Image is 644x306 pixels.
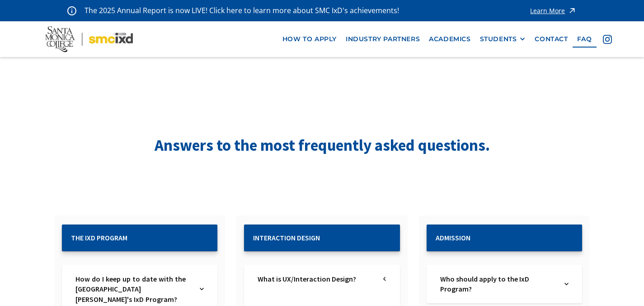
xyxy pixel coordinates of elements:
[480,35,526,43] div: STUDENTS
[85,5,400,17] p: The 2025 Annual Report is now LIVE! Click here to learn more about SMC IxD's achievements!
[436,234,573,242] h2: Admission
[530,8,565,14] div: Learn More
[530,31,572,48] a: contact
[75,274,191,304] a: How do I keep up to date with the [GEOGRAPHIC_DATA][PERSON_NAME]'s IxD Program?
[141,134,503,157] h1: Answers to the most frequently asked questions.
[568,5,577,17] img: icon - arrow - alert
[341,31,424,48] a: industry partners
[45,26,133,52] img: Santa Monica College - SMC IxD logo
[440,274,556,294] a: Who should apply to the IxD Program?
[278,31,341,48] a: how to apply
[480,35,517,43] div: STUDENTS
[258,274,373,284] a: What is UX/Interaction Design?
[573,31,597,48] a: faq
[424,31,475,48] a: Academics
[530,5,577,17] a: Learn More
[71,234,208,242] h2: The IxD Program
[67,6,76,15] img: icon - information - alert
[253,234,390,242] h2: Interaction Design
[603,35,612,44] img: icon - instagram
